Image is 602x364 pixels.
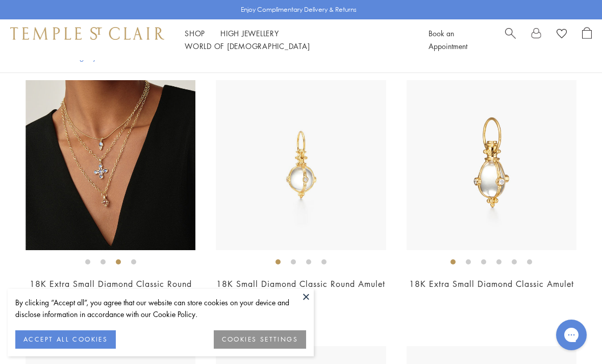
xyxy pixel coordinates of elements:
a: 18K Extra Small Diamond Classic Amulet [409,278,574,289]
a: Book an Appointment [429,28,467,51]
button: COOKIES SETTINGS [214,330,306,349]
img: P51800-R8 [26,80,195,250]
a: 18K Extra Small Diamond Classic Round Amulet [30,278,192,301]
div: By clicking “Accept all”, you agree that our website can store cookies on your device and disclos... [15,297,306,320]
img: P51800-E9 [407,80,576,250]
a: World of [DEMOGRAPHIC_DATA]World of [DEMOGRAPHIC_DATA] [185,41,310,51]
button: ACCEPT ALL COOKIES [15,330,116,349]
a: View Wishlist [557,27,567,42]
a: Open Shopping Bag [582,27,592,53]
a: Search [505,27,516,53]
a: ShopShop [185,28,205,38]
nav: Main navigation [185,27,406,53]
a: High JewelleryHigh Jewellery [220,28,279,38]
img: Temple St. Clair [10,27,164,39]
p: Enjoy Complimentary Delivery & Returns [241,5,357,15]
img: P51800-R8 [216,80,386,250]
iframe: Gorgias live chat messenger [551,316,592,354]
a: 18K Small Diamond Classic Round Amulet [216,278,385,289]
